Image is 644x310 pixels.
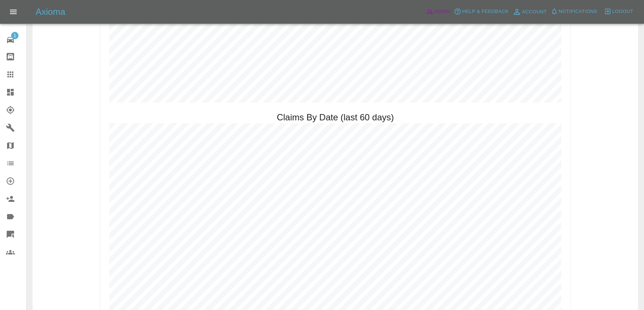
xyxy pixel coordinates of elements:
button: Notifications [549,6,599,17]
a: Admin [424,6,452,17]
button: Help & Feedback [452,6,510,17]
button: Open drawer [4,3,22,21]
a: Account [511,6,549,18]
span: Logout [612,7,633,16]
span: Admin [434,7,451,16]
button: Logout [602,6,635,17]
h5: Axioma [36,6,65,18]
span: 1 [11,32,19,39]
span: Help & Feedback [462,7,508,16]
h2: Claims By Date (last 60 days) [277,111,394,123]
span: Account [522,8,547,16]
span: Notifications [559,7,597,16]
